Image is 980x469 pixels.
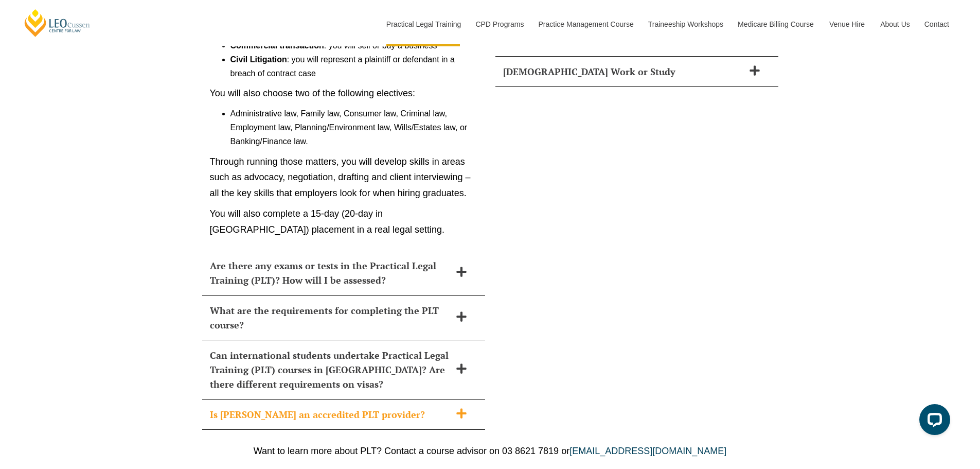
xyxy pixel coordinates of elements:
[210,303,451,332] h2: What are the requirements for completing the PLT course?
[822,2,872,46] a: Venue Hire
[911,400,954,443] iframe: LiveChat chat widget
[640,2,730,46] a: Traineeship Workshops
[210,348,451,391] h2: Can international students undertake Practical Legal Training (PLT) courses in [GEOGRAPHIC_DATA]?...
[210,154,477,201] p: Through running those matters, you will develop skills in areas such as advocacy, negotiation, dr...
[230,41,324,50] b: Commercial transaction
[569,446,726,456] a: [EMAIL_ADDRESS][DOMAIN_NAME]
[197,445,783,457] p: Want to learn more about PLT? Contact a course advisor on 03 8621 7819 or
[230,55,287,64] b: Civil Litigation
[917,2,957,46] a: Contact
[210,407,451,422] h2: Is [PERSON_NAME] an accredited PLT provider?
[210,85,477,101] p: You will also choose two of the following electives:
[379,2,468,46] a: Practical Legal Training
[531,2,640,46] a: Practice Management Course
[230,107,477,149] li: Administrative law, Family law, Consumer law, Criminal law, Employment law, Planning/Environment ...
[503,64,744,79] h2: [DEMOGRAPHIC_DATA] Work or Study
[468,2,530,46] a: CPD Programs
[230,53,477,80] li: : you will represent a plaintiff or defendant in a breach of contract case
[730,2,822,46] a: Medicare Billing Course
[210,206,477,237] p: You will also complete a 15-day (20-day in [GEOGRAPHIC_DATA]) placement in a real legal setting.
[872,2,917,46] a: About Us
[210,258,451,287] h2: Are there any exams or tests in the Practical Legal Training (PLT)? How will I be assessed?
[23,8,92,38] a: [PERSON_NAME] Centre for Law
